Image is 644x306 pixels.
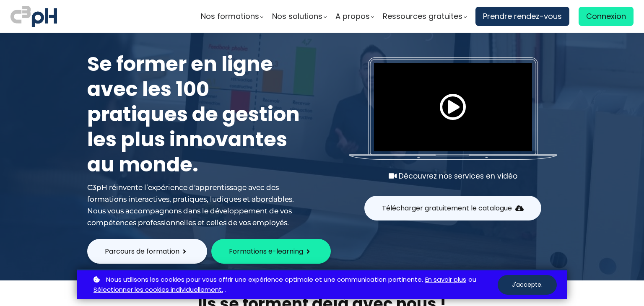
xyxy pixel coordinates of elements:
span: Connexion [586,10,626,23]
div: C3pH réinvente l’expérience d'apprentissage avec des formations interactives, pratiques, ludiques... [87,182,305,228]
span: Nous utilisons les cookies pour vous offrir une expérience optimale et une communication pertinente. [106,275,423,285]
p: ou . [91,275,498,296]
button: Télécharger gratuitement le catalogue [364,196,541,220]
span: Prendre rendez-vous [483,10,562,23]
div: Découvrez nos services en vidéo [349,170,557,182]
a: Connexion [579,7,634,26]
span: Formations e-learning [229,246,303,257]
a: Prendre rendez-vous [475,7,569,26]
span: Nos solutions [272,10,322,23]
span: Télécharger gratuitement le catalogue [382,203,512,213]
img: logo C3PH [10,4,57,29]
a: En savoir plus [425,275,466,285]
button: Parcours de formation [87,239,207,264]
h1: Se former en ligne avec les 100 pratiques de gestion les plus innovantes au monde. [87,52,305,177]
span: Parcours de formation [105,246,179,257]
span: Ressources gratuites [383,10,462,23]
span: Nos formations [201,10,259,23]
a: Sélectionner les cookies individuellement. [93,285,223,295]
button: J'accepte. [498,275,557,295]
button: Formations e-learning [211,239,331,264]
span: A propos [335,10,370,23]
